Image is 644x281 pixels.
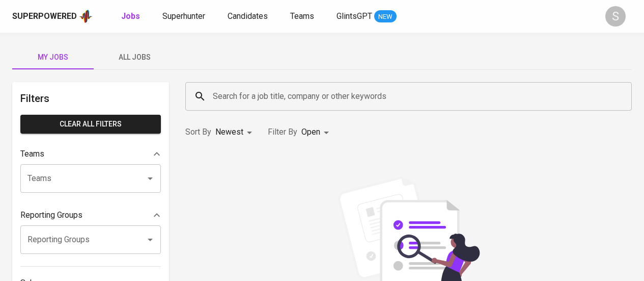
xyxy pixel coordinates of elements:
a: Superhunter [162,10,207,23]
h6: Filters [20,90,161,107]
div: Open [301,123,332,142]
div: S [605,6,626,27]
span: GlintsGPT [337,11,372,21]
button: Open [143,171,157,186]
p: Filter By [268,126,297,138]
a: Teams [290,10,316,23]
span: Teams [290,11,314,21]
span: All Jobs [100,51,169,64]
div: Superpowered [12,11,77,22]
span: Superhunter [162,11,205,21]
b: Jobs [121,11,140,21]
span: NEW [374,12,397,22]
p: Teams [20,148,44,160]
a: GlintsGPT NEW [337,10,397,23]
div: Reporting Groups [20,205,161,225]
span: Clear All filters [29,118,153,131]
a: Jobs [121,10,142,23]
button: Clear All filters [20,115,161,134]
button: Open [143,233,157,247]
span: My Jobs [18,51,88,64]
div: Newest [215,123,256,142]
span: Open [301,127,320,137]
div: Teams [20,144,161,164]
a: Superpoweredapp logo [12,9,93,24]
p: Newest [215,126,243,138]
p: Reporting Groups [20,209,82,221]
a: Candidates [228,10,270,23]
img: app logo [79,9,93,24]
p: Sort By [185,126,211,138]
span: Candidates [228,11,268,21]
